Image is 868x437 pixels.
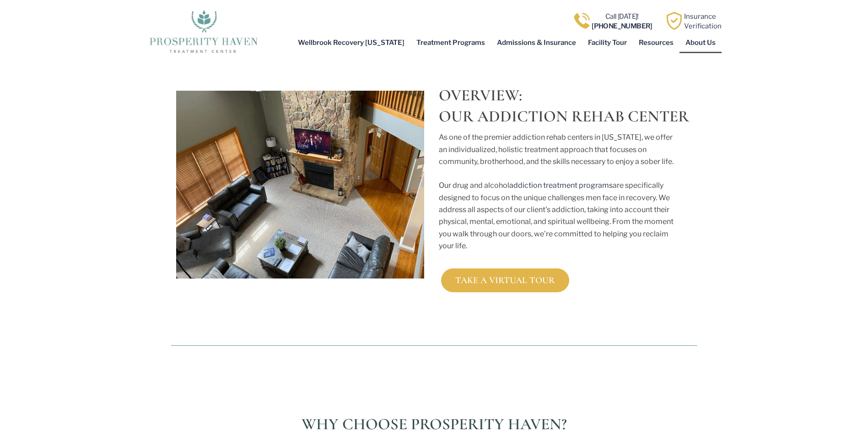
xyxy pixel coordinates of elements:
b: [PHONE_NUMBER] [592,22,652,30]
a: Wellbrook Recovery [US_STATE] [292,32,410,53]
img: The logo for Prosperity Haven Addiction Recovery Center. [146,8,260,54]
p: As one of the premier addiction rehab centers in [US_STATE], we offer an individualized, holistic... [439,131,681,168]
h2: Overview: Our Addiction Rehab Center [439,85,697,127]
img: Learn how Prosperity Haven, a verified substance abuse center can help you overcome your addiction [665,12,683,30]
span: TAKE A VIRTUAL TOUR [455,276,555,285]
a: Admissions & Insurance [491,32,582,53]
a: addiction treatment programs [509,181,613,190]
a: InsuranceVerification [684,12,722,30]
a: About Us [679,32,722,53]
a: Resources [633,32,679,53]
img: Call one of Prosperity Haven's dedicated counselors today so we can help you overcome addiction [573,12,591,30]
a: TAKE A VIRTUAL TOUR [441,268,569,292]
a: Treatment Programs [410,32,491,53]
h2: WHY CHOOSE PROSPERITY HAVEN? [171,414,697,435]
p: Our drug and alcohol are specifically designed to focus on the unique challenges men face in reco... [439,180,681,252]
a: Facility Tour [582,32,633,53]
a: Call [DATE]![PHONE_NUMBER] [592,12,652,30]
img: tv ph den [176,91,424,279]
